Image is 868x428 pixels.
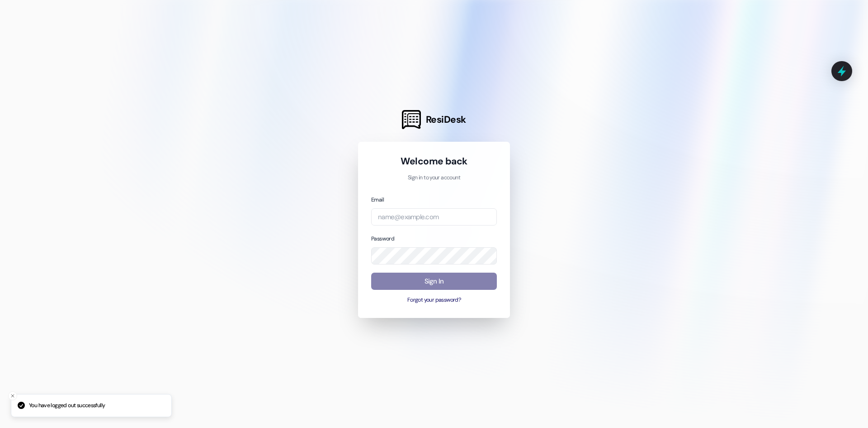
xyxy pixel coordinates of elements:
[371,196,384,203] label: Email
[426,113,466,126] span: ResiDesk
[371,273,497,290] button: Sign In
[29,402,105,410] p: You have logged out successfully
[402,110,421,129] img: ResiDesk Logo
[371,208,497,226] input: name@example.com
[371,155,497,168] h1: Welcome back
[8,391,17,400] button: Close toast
[371,296,497,304] button: Forgot your password?
[371,174,497,182] p: Sign in to your account
[371,235,394,242] label: Password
